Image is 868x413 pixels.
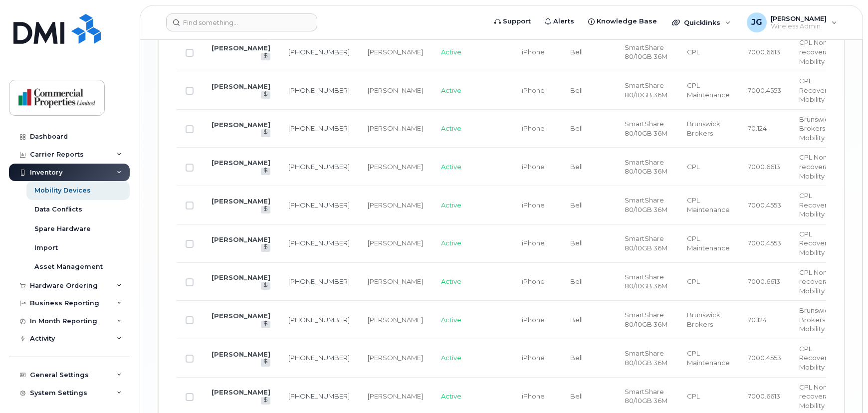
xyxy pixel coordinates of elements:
[799,230,843,256] span: CPL Recoverable Mobility Lines
[799,77,843,103] span: CPL Recoverable Mobility Lines
[597,16,657,26] span: Knowledge Base
[799,306,843,333] span: Brunswick Brokers Mobility Lines
[368,201,423,210] div: [PERSON_NAME]
[441,48,461,56] span: Active
[687,392,700,400] span: CPL
[441,354,461,362] span: Active
[684,18,720,26] span: Quicklinks
[261,397,270,405] a: View Last Bill
[261,206,270,213] a: View Last Bill
[368,86,423,95] div: [PERSON_NAME]
[212,273,270,281] a: [PERSON_NAME]
[748,163,780,171] span: 7000.6613
[522,239,545,247] span: iPhone
[625,349,667,367] span: SmartShare 80/10GB 36M
[166,13,317,31] input: Find something...
[740,12,844,32] div: Julia Gilbertq
[441,316,461,324] span: Active
[799,383,843,410] span: CPL Non-recoverable Mobility Lines
[748,316,767,324] span: 70.124
[625,158,667,176] span: SmartShare 80/10GB 36M
[625,43,667,61] span: SmartShare 80/10GB 36M
[212,159,270,167] a: [PERSON_NAME]
[522,277,545,285] span: iPhone
[799,345,843,371] span: CPL Recoverable Mobility Lines
[570,239,583,247] span: Bell
[261,282,270,290] a: View Last Bill
[771,14,827,22] span: [PERSON_NAME]
[625,234,667,252] span: SmartShare 80/10GB 36M
[799,153,843,180] span: CPL Non-recoverable Mobility Lines
[288,48,350,56] a: [PHONE_NUMBER]
[553,16,574,26] span: Alerts
[570,48,583,56] span: Bell
[522,163,545,171] span: iPhone
[261,168,270,175] a: View Last Bill
[799,192,843,218] span: CPL Recoverable Mobility Lines
[687,234,730,252] span: CPL Maintenance
[522,86,545,94] span: iPhone
[751,16,762,28] span: JG
[748,201,781,209] span: 7000.4553
[570,354,583,362] span: Bell
[687,311,720,328] span: Brunswick Brokers
[748,354,781,362] span: 7000.4553
[581,11,664,31] a: Knowledge Base
[687,120,720,137] span: Brunswick Brokers
[261,53,270,60] a: View Last Bill
[288,239,350,247] a: [PHONE_NUMBER]
[212,44,270,52] a: [PERSON_NAME]
[368,124,423,133] div: [PERSON_NAME]
[748,124,767,132] span: 70.124
[368,353,423,363] div: [PERSON_NAME]
[625,81,667,99] span: SmartShare 80/10GB 36M
[687,81,730,99] span: CPL Maintenance
[368,392,423,401] div: [PERSON_NAME]
[570,201,583,209] span: Bell
[368,238,423,248] div: [PERSON_NAME]
[570,86,583,94] span: Bell
[625,196,667,213] span: SmartShare 80/10GB 36M
[522,48,545,56] span: iPhone
[570,277,583,285] span: Bell
[748,239,781,247] span: 7000.4553
[441,392,461,400] span: Active
[522,354,545,362] span: iPhone
[441,163,461,171] span: Active
[570,124,583,132] span: Bell
[748,48,780,56] span: 7000.6613
[625,388,667,405] span: SmartShare 80/10GB 36M
[487,11,538,31] a: Support
[748,277,780,285] span: 7000.6613
[261,321,270,328] a: View Last Bill
[538,11,581,31] a: Alerts
[441,124,461,132] span: Active
[212,235,270,243] a: [PERSON_NAME]
[212,82,270,90] a: [PERSON_NAME]
[799,38,843,65] span: CPL Non-recoverable Mobility Lines
[288,163,350,171] a: [PHONE_NUMBER]
[288,124,350,132] a: [PHONE_NUMBER]
[368,315,423,325] div: [PERSON_NAME]
[570,316,583,324] span: Bell
[799,268,843,295] span: CPL Non-recoverable Mobility Lines
[441,201,461,209] span: Active
[570,392,583,400] span: Bell
[441,86,461,94] span: Active
[503,16,531,26] span: Support
[570,163,583,171] span: Bell
[212,388,270,396] a: [PERSON_NAME]
[261,359,270,366] a: View Last Bill
[368,277,423,286] div: [PERSON_NAME]
[522,316,545,324] span: iPhone
[212,121,270,129] a: [PERSON_NAME]
[625,273,667,290] span: SmartShare 80/10GB 36M
[687,48,700,56] span: CPL
[368,162,423,172] div: [PERSON_NAME]
[522,124,545,132] span: iPhone
[261,129,270,137] a: View Last Bill
[288,392,350,400] a: [PHONE_NUMBER]
[368,47,423,57] div: [PERSON_NAME]
[441,239,461,247] span: Active
[625,311,667,328] span: SmartShare 80/10GB 36M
